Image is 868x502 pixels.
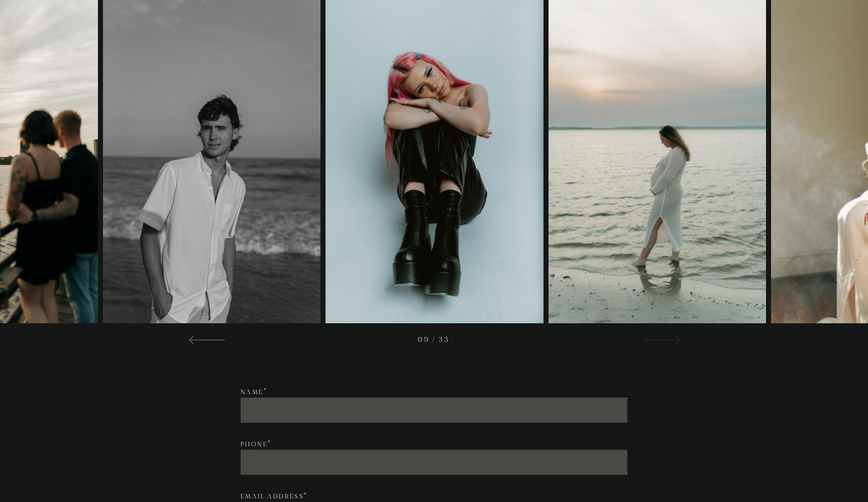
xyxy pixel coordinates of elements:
[439,335,450,344] span: 33
[432,335,437,344] span: /
[241,388,267,397] label: Name
[241,440,271,449] label: Phone
[418,335,429,344] span: 09
[241,492,308,501] label: Email address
